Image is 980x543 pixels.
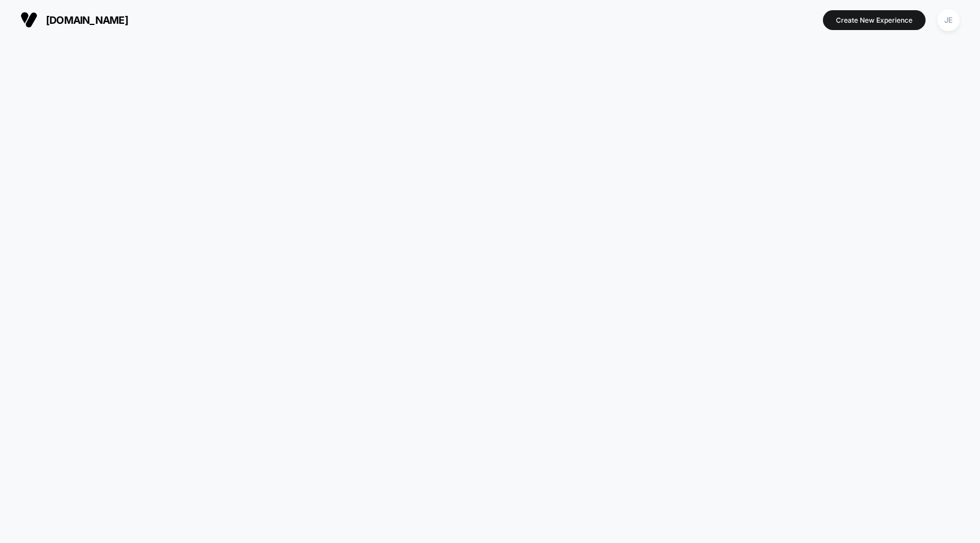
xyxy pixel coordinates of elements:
img: Visually logo [20,11,37,28]
button: JE [934,9,963,32]
button: [DOMAIN_NAME] [17,11,132,29]
div: JE [937,9,960,31]
span: [DOMAIN_NAME] [46,14,128,26]
button: Create New Experience [823,10,926,30]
